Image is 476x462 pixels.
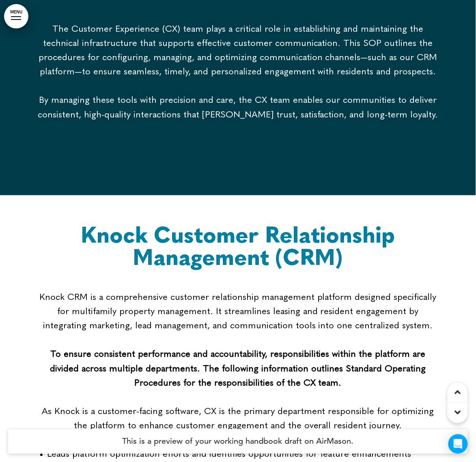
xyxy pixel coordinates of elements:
p: Leads platform optimization efforts and identifies opportunities for feature enhancements [47,448,441,462]
h1: Knock Customer Relationship Management (CRM) [35,226,441,271]
p: As Knock is a customer-facing software, CX is the primary department responsible for optimizing t... [35,405,441,434]
span: By managing these tools with precision and care, the CX team enables our communities to deliver c... [38,96,438,119]
h4: This is a preview of your working handbook draft on AirMason. [8,429,468,454]
a: MENU [4,4,28,28]
strong: To ensure consistent performance and accountability, responsibilities within the platform are div... [50,350,426,388]
span: The Customer Experience (CX) team plays a critical role in establishing and maintaining the techn... [39,25,437,77]
div: Open Intercom Messenger [448,434,468,454]
p: Knock CRM is a comprehensive customer relationship management platform designed specifically for ... [35,291,441,334]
